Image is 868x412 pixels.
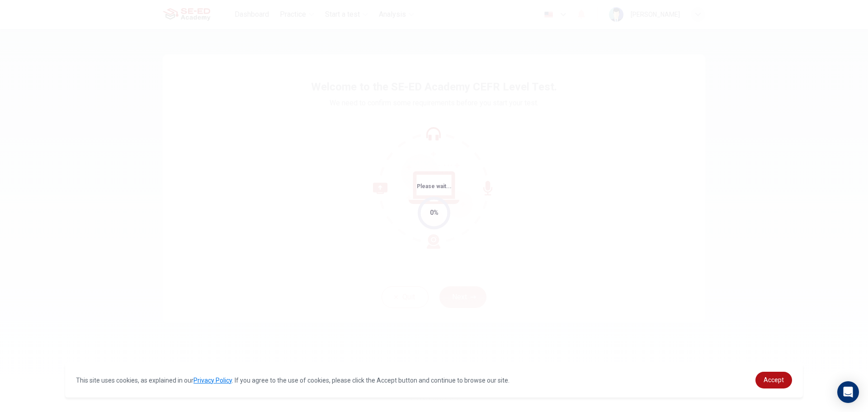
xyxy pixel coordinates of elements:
[65,363,803,398] div: cookieconsent
[417,183,452,189] span: Please wait...
[837,381,859,403] div: Open Intercom Messenger
[193,377,232,384] a: Privacy Policy
[76,377,509,384] span: This site uses cookies, as explained in our . If you agree to the use of cookies, please click th...
[755,372,792,388] a: dismiss cookie message
[430,208,439,218] div: 0%
[764,376,784,384] span: Accept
